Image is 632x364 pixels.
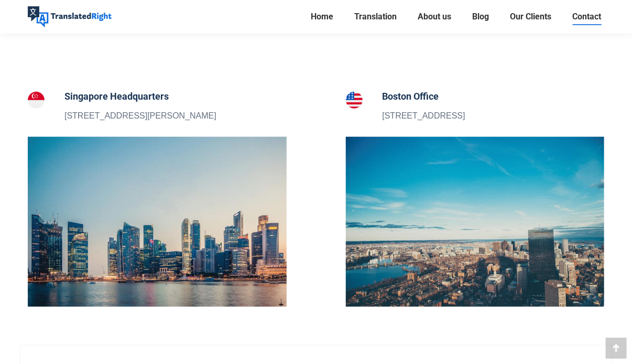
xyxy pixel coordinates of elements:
[469,9,492,24] a: Blog
[28,6,112,27] img: Translated Right
[510,12,551,22] span: Our Clients
[572,12,601,22] span: Contact
[472,12,489,22] span: Blog
[383,109,465,123] p: [STREET_ADDRESS]
[351,9,400,24] a: Translation
[383,89,465,104] h5: Boston Office
[415,9,454,24] a: About us
[64,109,216,123] p: [STREET_ADDRESS][PERSON_NAME]
[418,12,451,22] span: About us
[308,9,336,24] a: Home
[346,137,605,307] img: Contact our Boston translation branch office
[507,9,554,24] a: Our Clients
[569,9,604,24] a: Contact
[28,92,45,109] img: Singapore Headquarters
[354,12,397,22] span: Translation
[28,137,287,307] img: Contact our Singapore Translation Headquarters Office
[64,89,216,104] h5: Singapore Headquarters
[311,12,333,22] span: Home
[346,92,363,109] img: Boston Office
